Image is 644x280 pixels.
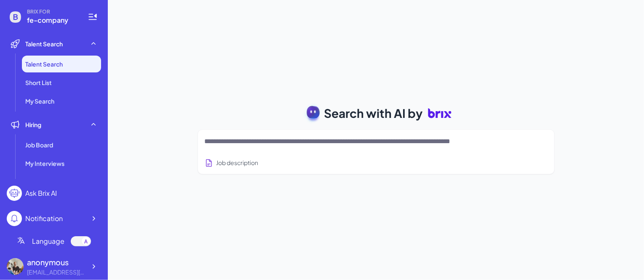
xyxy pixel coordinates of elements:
span: Hiring [25,120,41,129]
span: Short List [25,78,52,87]
span: Talent Search [25,40,63,48]
div: fe-test@joinbrix.com [27,268,86,277]
img: 5ed69bc05bf8448c9af6ae11bb833557.webp [7,258,24,275]
span: Talent Pool [25,178,56,186]
span: Search with AI by [324,104,423,122]
div: anonymous [27,256,86,268]
span: BRIX FOR [27,8,77,15]
div: Ask Brix AI [25,188,57,198]
span: Talent Search [25,60,63,68]
span: My Search [25,97,54,105]
button: Search using job description [205,155,259,171]
span: Language [32,236,64,246]
span: fe-company [27,15,77,25]
span: Job Board [25,141,53,149]
div: Notification [25,213,63,224]
span: My Interviews [25,159,64,168]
